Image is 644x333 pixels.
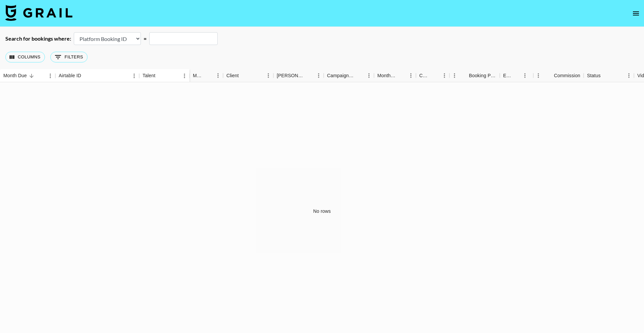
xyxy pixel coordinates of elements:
button: Sort [396,71,406,80]
div: Commission [533,69,584,82]
div: Booking Price [449,69,500,82]
div: Talent [143,69,155,82]
button: Menu [520,70,530,81]
button: Sort [239,71,248,80]
div: = [144,35,147,42]
div: Talent [139,69,190,82]
button: Menu [213,70,223,81]
div: Status [584,69,634,82]
div: Booking Price [469,69,496,82]
div: Month Due [377,69,396,82]
button: Menu [449,70,460,81]
div: Booker [273,69,324,82]
button: Sort [204,71,213,80]
div: Manager [190,69,223,82]
button: Sort [304,71,314,80]
button: Sort [81,71,91,81]
button: Menu [179,71,190,81]
img: Grail Talent [5,5,72,21]
button: Menu [364,70,374,81]
button: Menu [263,70,273,81]
button: Sort [155,71,165,81]
div: Search for bookings where: [5,35,71,42]
div: Client [226,69,239,82]
button: Sort [460,71,469,80]
button: Menu [406,70,416,81]
button: Sort [27,71,36,81]
button: Sort [544,71,554,80]
button: Menu [439,70,449,81]
div: Month Due [374,69,416,82]
div: Campaign (Type) [324,69,374,82]
div: Month Due [3,69,27,82]
div: Expenses: Remove Commission? [503,69,513,82]
button: Menu [624,70,634,81]
div: Currency [419,69,430,82]
div: Client [223,69,273,82]
button: Select columns [5,52,45,62]
div: [PERSON_NAME] [277,69,304,82]
div: Airtable ID [55,69,139,82]
div: Manager [193,69,204,82]
button: Sort [355,71,364,80]
div: Currency [416,69,449,82]
div: Campaign (Type) [327,69,355,82]
button: Show filters [50,52,88,62]
div: Airtable ID [59,69,81,82]
div: Commission [554,69,580,82]
button: Menu [45,71,55,81]
div: Expenses: Remove Commission? [500,69,533,82]
button: Menu [533,70,543,81]
button: Menu [314,70,324,81]
button: Sort [601,71,610,80]
button: Sort [430,71,439,80]
div: Status [587,69,601,82]
button: Menu [129,71,139,81]
button: Sort [513,71,522,80]
button: open drawer [629,7,643,20]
